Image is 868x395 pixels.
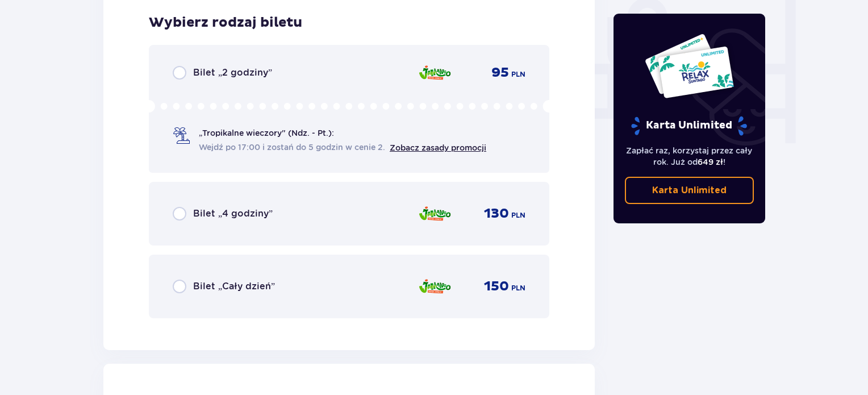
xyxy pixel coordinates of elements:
p: PLN [511,283,525,293]
img: zone logo [418,61,452,85]
p: PLN [511,210,525,221]
p: 150 [484,278,509,295]
img: zone logo [418,275,452,298]
p: „Tropikalne wieczory" (Ndz. - Pt.): [199,127,334,139]
span: Wejdź po 17:00 i zostań do 5 godzin w cenie 2. [199,142,385,153]
p: Karta Unlimited [652,184,727,197]
p: Bilet „Cały dzień” [193,280,275,293]
a: Karta Unlimited [625,177,754,204]
a: Zobacz zasady promocji [390,143,486,152]
p: Bilet „2 godziny” [193,66,272,79]
span: 649 zł [698,157,723,167]
p: Bilet „4 godziny” [193,207,273,220]
p: 130 [484,205,509,222]
p: 95 [491,64,509,81]
img: zone logo [418,202,452,226]
p: PLN [511,69,525,80]
p: Zapłać raz, korzystaj przez cały rok. Już od ! [625,145,754,168]
p: Wybierz rodzaj biletu [149,14,302,31]
p: Karta Unlimited [630,116,748,136]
